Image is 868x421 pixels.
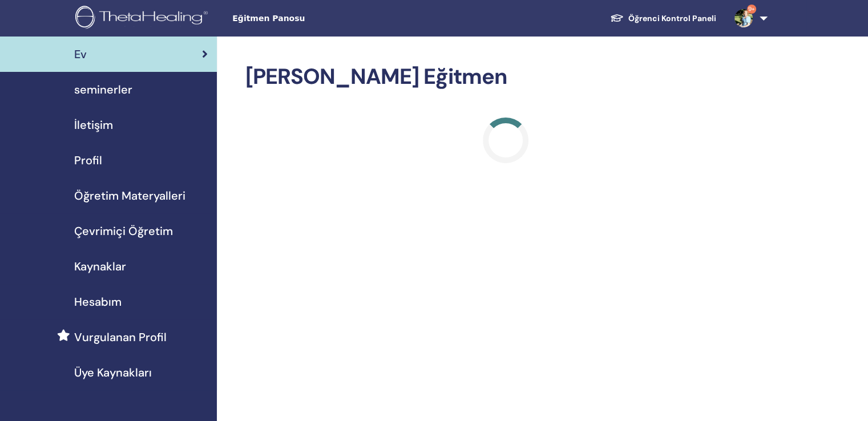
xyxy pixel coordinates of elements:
img: default.jpg [734,9,753,27]
span: Çevrimiçi Öğretim [74,222,173,240]
span: Profil [74,152,102,169]
span: Eğitmen Panosu [232,13,403,25]
span: İletişim [74,116,113,133]
span: Kaynaklar [74,258,126,275]
span: Vurgulanan Profil [74,329,167,346]
img: graduation-cap-white.svg [610,13,624,23]
span: Ev [74,46,87,63]
img: logo.png [75,6,212,31]
span: Öğretim Materyalleri [74,187,185,204]
a: Öğrenci Kontrol Paneli [601,8,725,29]
span: Üye Kaynakları [74,364,152,381]
span: seminerler [74,81,132,98]
span: 9+ [747,5,756,14]
span: Hesabım [74,293,122,310]
h2: [PERSON_NAME] Eğitmen [245,64,765,90]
